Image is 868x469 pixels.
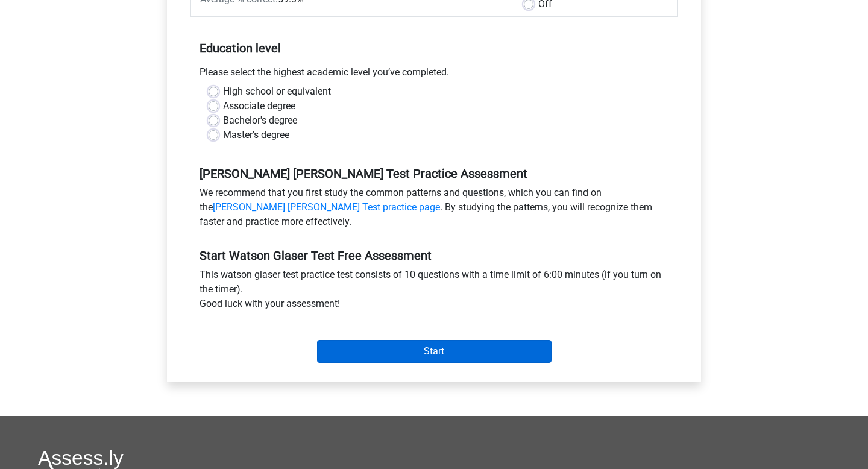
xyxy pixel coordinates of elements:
[200,166,668,181] h5: [PERSON_NAME] [PERSON_NAME] Test Practice Assessment
[190,65,678,84] div: Please select the highest academic level you’ve completed.
[223,128,289,142] label: Master's degree
[223,113,297,128] label: Bachelor's degree
[190,268,678,316] div: This watson glaser test practice test consists of 10 questions with a time limit of 6:00 minutes ...
[223,99,295,113] label: Associate degree
[200,248,668,263] h5: Start Watson Glaser Test Free Assessment
[190,186,678,234] div: We recommend that you first study the common patterns and questions, which you can find on the . ...
[213,201,440,213] a: [PERSON_NAME] [PERSON_NAME] Test practice page
[317,340,552,363] input: Start
[223,84,331,99] label: High school or equivalent
[200,36,668,60] h5: Education level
